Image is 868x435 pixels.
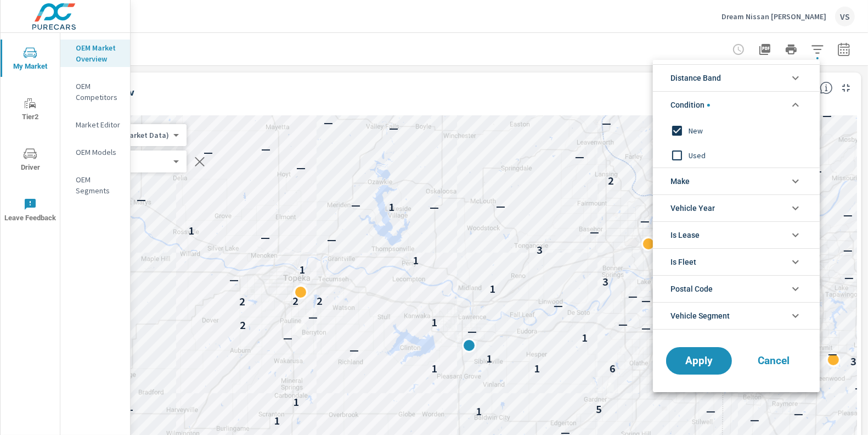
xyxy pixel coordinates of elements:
span: Postal Code [670,276,713,302]
span: Cancel [752,356,796,366]
span: Make [670,168,690,194]
span: Vehicle Year [670,195,715,221]
ul: filter options [653,60,820,334]
span: Is Lease [670,222,700,248]
span: Is Fleet [670,249,696,275]
span: Used [689,149,809,162]
span: Apply [677,356,721,366]
span: Distance Band [670,65,721,91]
button: Apply [666,347,732,375]
span: Condition [670,92,710,118]
span: New [689,124,809,137]
div: Used [653,143,818,168]
span: Vehicle Segment [670,303,730,329]
button: Cancel [741,347,807,375]
div: New [653,118,818,143]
